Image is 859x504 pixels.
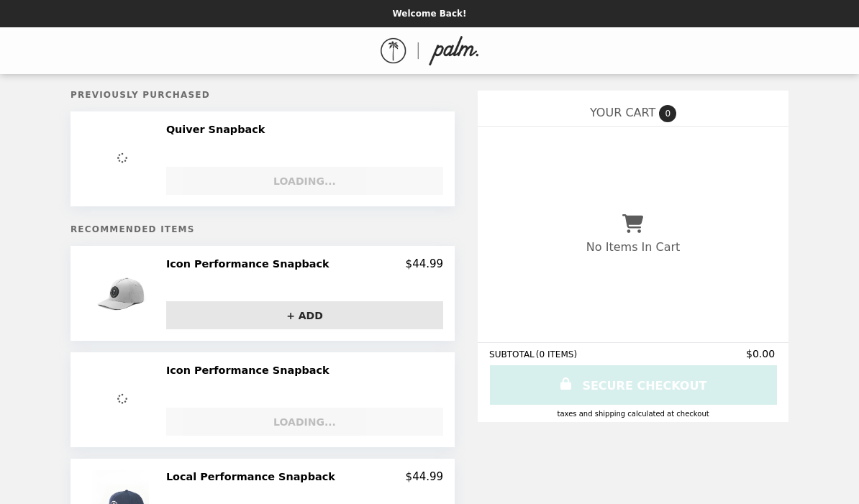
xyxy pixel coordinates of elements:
[406,257,444,270] p: $44.99
[590,106,655,119] span: YOUR CART
[659,105,676,122] span: 0
[71,224,455,234] h5: Recommended Items
[536,349,577,359] span: ( 0 ITEMS )
[406,470,444,483] p: $44.99
[381,36,479,65] img: Brand Logo
[489,410,777,418] div: Taxes and Shipping calculated at checkout
[489,349,536,359] span: SUBTOTAL
[71,90,455,100] h5: Previously Purchased
[166,301,443,329] button: + ADD
[586,240,680,254] p: No Items In Cart
[166,470,341,483] h2: Local Performance Snapback
[166,257,335,270] h2: Icon Performance Snapback
[746,348,777,359] span: $0.00
[166,364,335,377] h2: Icon Performance Snapback
[392,9,466,19] p: Welcome Back!
[166,123,271,136] h2: Quiver Snapback
[91,257,153,329] img: Icon Performance Snapback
